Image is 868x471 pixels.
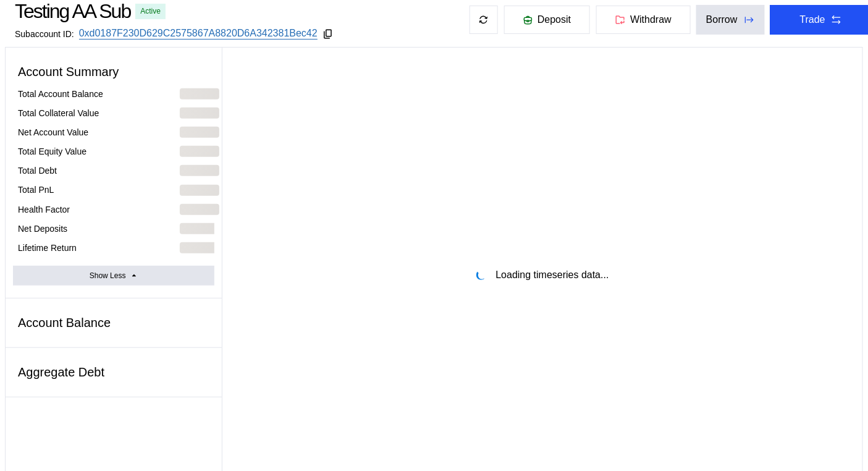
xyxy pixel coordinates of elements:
[504,5,591,35] button: Deposit
[13,266,214,286] button: Show Less
[13,311,214,335] div: Account Balance
[696,5,765,35] button: Borrow
[18,146,86,157] div: Total Equity Value
[537,14,571,25] span: Deposit
[18,165,57,176] div: Total Debt
[79,28,318,40] a: 0xd0187F230D629C2575867A8820D6A342381Bec42
[496,269,609,281] div: Loading timeseries data...
[630,14,672,25] span: Withdraw
[596,5,691,35] button: Withdraw
[13,360,214,384] div: Aggregate Debt
[18,184,54,195] div: Total PnL
[140,7,161,15] div: Active
[18,223,67,234] div: Net Deposits
[18,242,77,253] div: Lifetime Return
[476,270,486,280] img: pending
[800,14,825,25] div: Trade
[18,108,99,119] div: Total Collateral Value
[18,127,88,138] div: Net Account Value
[706,14,738,25] div: Borrow
[90,271,126,280] div: Show Less
[15,29,74,39] div: Subaccount ID:
[13,60,214,84] div: Account Summary
[18,88,103,100] div: Total Account Balance
[18,204,70,215] div: Health Factor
